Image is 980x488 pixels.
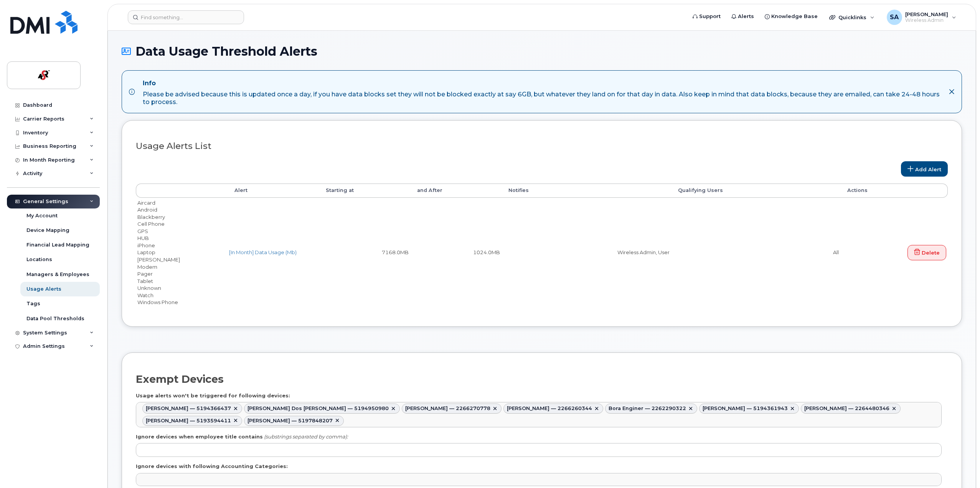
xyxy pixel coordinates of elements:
[136,141,948,151] h3: Usage Alerts List
[229,249,297,255] a: [In Month] Data Usage (Mb)
[840,184,948,197] th: Actions
[502,184,671,197] th: Notifies
[136,392,290,399] label: Usage alerts won't be triggered for following devices:
[228,184,319,197] th: Alert
[143,79,942,87] h4: Info
[122,45,962,58] h1: Data Usage Threshold Alerts
[907,245,946,260] a: Delete
[319,198,410,308] td: 7168.0MB
[502,198,671,308] td: Wireless Admin, User
[146,418,231,424] div: [PERSON_NAME] — 5193594411
[804,405,889,412] div: [PERSON_NAME] — 2264480346
[136,374,224,385] h2: Exempt Devices
[671,198,841,308] td: All
[410,198,502,308] td: 1024.0MB
[247,405,389,412] div: [PERSON_NAME] Dos [PERSON_NAME] — 5194950980
[609,405,686,412] div: Bora Enginer — 2262290322
[319,184,410,197] th: Starting at
[247,418,333,424] div: [PERSON_NAME] — 5197848207
[703,405,788,412] div: [PERSON_NAME] — 5194361943
[136,433,263,440] label: Ignore devices when employee title contains
[143,91,942,106] div: Please be advised because this is updated once a day, if you have data blocks set they will not b...
[136,198,228,308] td: Aircard Android Blackberry Cell Phone GPS HUB iPhone Laptop [PERSON_NAME] Modem Pager Tablet Unkn...
[507,405,592,412] div: [PERSON_NAME] — 2266260344
[410,184,502,197] th: and After
[901,161,948,177] a: Add Alert
[146,405,231,412] div: [PERSON_NAME] — 5194366437
[264,433,348,440] i: (substrings separated by comma):
[671,184,841,197] th: Qualifying Users
[136,463,288,470] label: Ignore devices with following Accounting Categories:
[405,405,490,412] div: [PERSON_NAME] — 2266270778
